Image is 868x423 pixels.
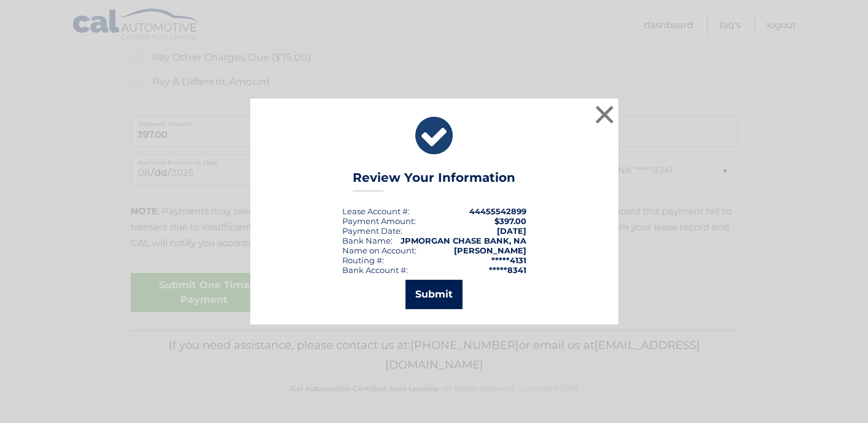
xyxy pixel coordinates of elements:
div: Payment Amount: [342,216,416,226]
span: [DATE] [497,226,526,236]
div: Name on Account: [342,245,417,255]
strong: JPMORGAN CHASE BANK, NA [401,236,526,245]
strong: [PERSON_NAME] [454,245,526,255]
div: Bank Account #: [342,265,408,275]
div: Lease Account #: [342,206,410,216]
button: × [593,102,617,127]
strong: 44455542899 [469,206,526,216]
div: Bank Name: [342,236,393,245]
div: : [342,226,402,236]
h3: Review Your Information [353,170,515,192]
button: Submit [405,280,463,309]
span: $397.00 [494,216,526,226]
span: Payment Date [342,226,401,236]
div: Routing #: [342,255,384,265]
